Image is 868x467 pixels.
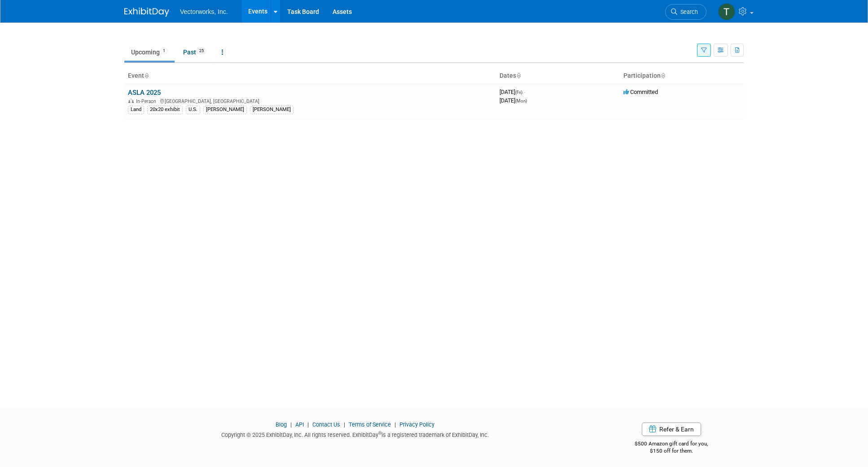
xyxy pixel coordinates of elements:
span: | [392,421,398,428]
a: Terms of Service [349,421,391,428]
sup: ® [378,431,381,436]
a: Contact Us [312,421,340,428]
span: Vectorworks, Inc. [180,8,228,15]
div: U.S. [186,106,200,114]
img: ExhibitDay [124,8,169,17]
a: Sort by Participation Type [661,72,665,79]
img: Tony Kostreski [718,3,735,20]
a: ASLA 2025 [128,89,161,97]
div: $500 Amazon gift card for you, [599,434,744,455]
th: Participation [620,68,744,84]
span: In-Person [136,98,159,104]
span: [DATE] [500,89,525,95]
a: API [295,421,304,428]
a: Past25 [176,44,213,61]
a: Upcoming1 [124,44,175,61]
img: In-Person Event [128,98,134,103]
div: Land [128,106,144,114]
a: Refer & Earn [642,423,701,436]
div: [PERSON_NAME] [250,106,294,114]
a: Search [665,4,706,20]
a: Sort by Start Date [516,72,521,79]
span: | [342,421,347,428]
div: [PERSON_NAME] [203,106,247,114]
a: Blog [276,421,287,428]
span: (Mon) [515,98,527,103]
span: 25 [197,48,206,54]
span: Search [677,9,698,15]
span: 1 [160,48,168,54]
div: Copyright © 2025 ExhibitDay, Inc. All rights reserved. ExhibitDay is a registered trademark of Ex... [124,429,586,439]
div: [GEOGRAPHIC_DATA], [GEOGRAPHIC_DATA] [128,97,492,104]
span: (Fri) [515,90,522,95]
th: Dates [496,68,620,84]
span: | [305,421,311,428]
div: $150 off for them. [599,447,744,455]
span: Committed [623,89,658,95]
a: Sort by Event Name [144,72,149,79]
span: [DATE] [500,97,527,104]
span: - [524,89,525,95]
div: 20x20 exhibit [147,106,183,114]
a: Privacy Policy [399,421,434,428]
span: | [288,421,294,428]
th: Event [124,68,496,84]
